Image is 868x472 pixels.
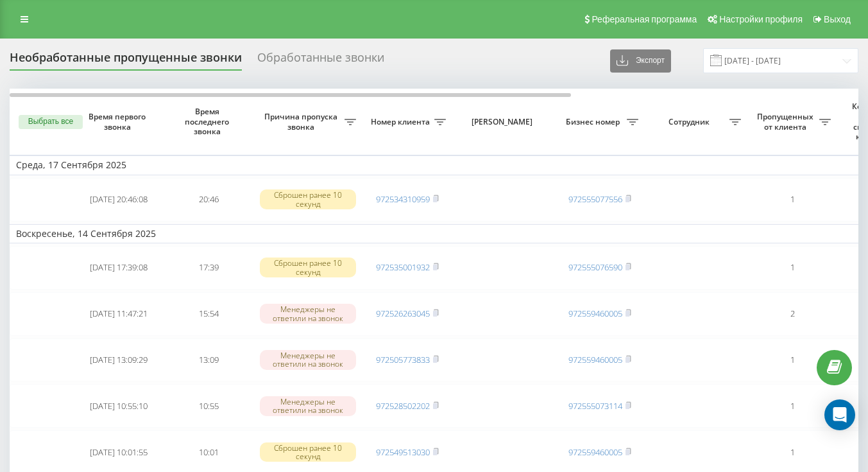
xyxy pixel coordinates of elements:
[19,115,83,129] button: Выбрать все
[174,107,243,137] span: Время последнего звонка
[568,193,622,205] a: 972555077556
[754,112,819,132] span: Пропущенных от клиента
[463,117,544,127] span: [PERSON_NAME]
[610,49,671,73] button: Экспорт
[591,14,697,24] span: Реферальная программа
[369,117,434,127] span: Номер клиента
[260,189,356,209] div: Сброшен ранее 10 секунд
[74,246,164,290] td: [DATE] 17:39:08
[376,308,430,319] a: 972526263045
[376,193,430,205] a: 972534310959
[260,112,345,132] span: Причина пропуска звонка
[719,14,803,24] span: Настройки профиля
[568,261,622,273] a: 972555076590
[257,51,384,71] div: Обработанные звонки
[260,304,356,323] div: Менеджеры не ответили на звонок
[747,338,837,382] td: 1
[10,51,242,71] div: Необработанные пропущенные звонки
[568,400,622,412] a: 972555073114
[164,384,253,428] td: 10:55
[747,292,837,336] td: 2
[74,292,164,336] td: [DATE] 11:47:21
[376,354,430,365] a: 972505773833
[747,246,837,290] td: 1
[568,446,622,458] a: 972559460005
[651,117,729,127] span: Сотрудник
[561,117,627,127] span: Бизнес номер
[164,246,253,290] td: 17:39
[376,261,430,273] a: 972535001932
[568,308,622,319] a: 972559460005
[74,338,164,382] td: [DATE] 13:09:29
[568,354,622,365] a: 972559460005
[164,338,253,382] td: 13:09
[164,178,253,222] td: 20:46
[260,258,356,277] div: Сброшен ранее 10 секунд
[260,396,356,415] div: Менеджеры не ответили на звонок
[260,442,356,462] div: Сброшен ранее 10 секунд
[747,384,837,428] td: 1
[747,178,837,222] td: 1
[824,14,851,24] span: Выход
[74,178,164,222] td: [DATE] 20:46:08
[376,400,430,412] a: 972528502202
[74,384,164,428] td: [DATE] 10:55:10
[376,446,430,458] a: 972549513030
[260,350,356,369] div: Менеджеры не ответили на звонок
[824,399,855,430] div: Open Intercom Messenger
[84,112,153,132] span: Время первого звонка
[164,292,253,336] td: 15:54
